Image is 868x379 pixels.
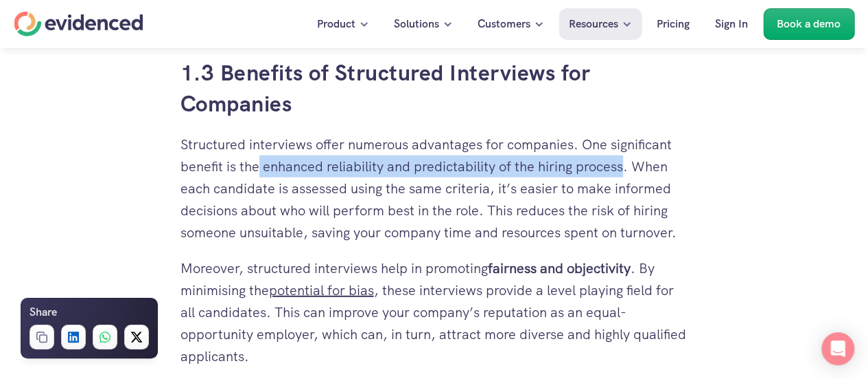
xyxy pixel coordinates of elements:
[705,8,758,40] a: Sign In
[715,15,748,33] p: Sign In
[180,257,688,367] p: Moreover, structured interviews help in promoting . By minimising the , these interviews provide ...
[657,15,690,33] p: Pricing
[269,281,374,299] a: potential for bias
[478,15,530,33] p: Customers
[821,332,854,365] div: Open Intercom Messenger
[317,15,355,33] p: Product
[569,15,618,33] p: Resources
[488,259,631,277] strong: fairness and objectivity
[30,303,57,321] h6: Share
[646,8,700,40] a: Pricing
[180,58,596,118] a: 1.3 Benefits of Structured Interviews for Companies
[14,12,143,36] a: Home
[394,15,439,33] p: Solutions
[763,8,854,40] a: Book a demo
[777,15,841,33] p: Book a demo
[180,133,688,243] p: Structured interviews offer numerous advantages for companies. One significant benefit is the enh...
